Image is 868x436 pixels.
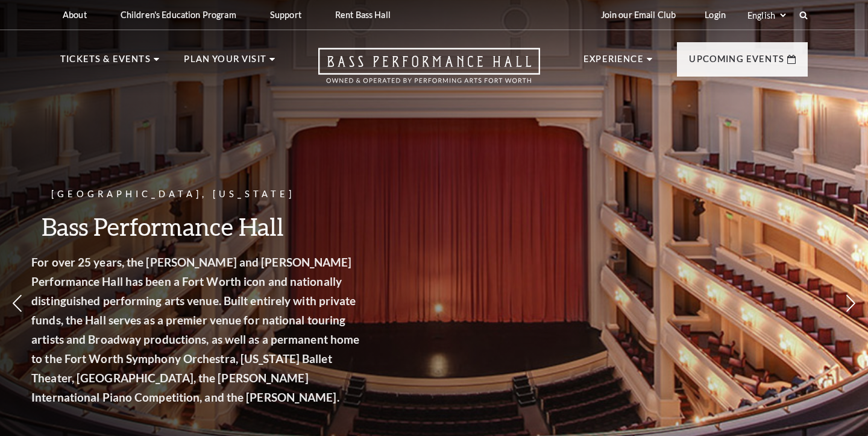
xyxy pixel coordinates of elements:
p: Rent Bass Hall [335,10,391,20]
p: Plan Your Visit [184,52,266,74]
p: Upcoming Events [689,52,784,74]
p: Children's Education Program [121,10,236,20]
p: Tickets & Events [60,52,151,74]
p: Support [270,10,301,20]
select: Select: [745,10,788,21]
p: About [63,10,87,20]
h3: Bass Performance Hall [55,211,387,242]
p: Experience [583,52,644,74]
p: [GEOGRAPHIC_DATA], [US_STATE] [55,187,387,202]
strong: For over 25 years, the [PERSON_NAME] and [PERSON_NAME] Performance Hall has been a Fort Worth ico... [55,255,383,404]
